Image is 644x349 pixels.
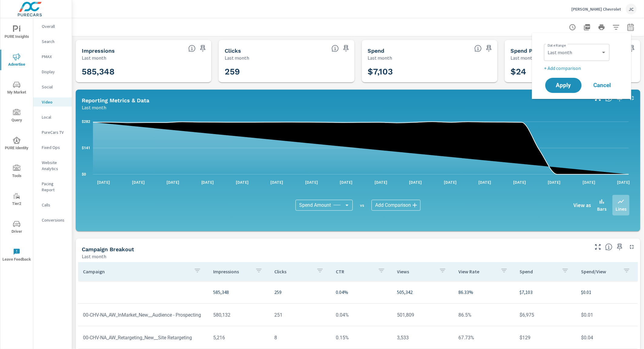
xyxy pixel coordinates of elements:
[474,45,482,52] span: The amount of money spent on advertising during the period.
[596,21,608,33] button: Print Report
[33,82,72,91] div: Social
[576,330,638,345] td: $0.04
[336,179,357,185] p: [DATE]
[42,69,67,75] p: Display
[520,288,572,296] p: $7,103
[82,246,134,252] h5: Campaign Breakout
[299,202,331,208] span: Spend Amount
[368,67,491,77] h3: $7,103
[42,129,67,135] p: PureCars TV
[616,205,626,212] p: Lines
[42,84,67,90] p: Social
[42,54,67,60] p: PMAX
[225,54,249,61] p: Last month
[368,48,385,54] h5: Spend
[332,45,339,52] span: The number of times an ad was clicked by a consumer.
[213,268,250,275] p: Impressions
[331,307,392,323] td: 0.04%
[42,217,67,223] p: Conversions
[208,307,270,323] td: 580,132
[551,83,576,88] span: Apply
[33,158,72,173] div: Website Analytics
[2,165,31,179] span: Tools
[42,144,67,150] p: Fixed Ops
[545,78,582,93] button: Apply
[42,202,67,208] p: Calls
[341,44,351,53] span: Save this to your personalized report
[225,48,241,54] h5: Clicks
[515,307,576,323] td: $6,975
[82,54,106,61] p: Last month
[454,330,515,345] td: 67.73%
[42,99,67,105] p: Video
[597,205,606,212] p: Bars
[520,268,557,275] p: Spend
[515,330,576,345] td: $129
[458,288,510,296] p: 86.33%
[331,330,392,345] td: 0.15%
[162,179,183,185] p: [DATE]
[544,64,622,72] p: + Add comparison
[397,268,434,275] p: Views
[509,179,530,185] p: [DATE]
[33,97,72,107] div: Video
[2,248,31,263] span: Leave Feedback
[610,21,622,33] button: Apply Filters
[33,22,72,31] div: Overall
[33,52,72,61] div: PMAX
[584,78,620,93] button: Cancel
[33,216,72,225] div: Conversions
[458,268,496,275] p: View Rate
[405,179,426,185] p: [DATE]
[33,128,72,137] div: PureCars TV
[392,307,454,323] td: 501,809
[571,6,621,12] p: [PERSON_NAME] Chevrolet
[353,202,372,208] p: vs
[581,268,618,275] p: Spend/View
[42,114,67,120] p: Local
[33,200,72,209] div: Calls
[581,288,633,296] p: $0.01
[208,330,270,345] td: 5,216
[232,179,253,185] p: [DATE]
[2,25,31,40] span: PURE Insights
[82,97,149,104] h5: Reporting Metrics & Data
[82,67,205,77] h3: 585,348
[627,93,637,103] button: Minimize Widget
[78,307,208,323] td: 00-CHV-NA_AW_InMarket_New__Audience - Prospecting
[336,288,388,296] p: 0.04%
[82,253,106,260] p: Last month
[82,48,115,54] h5: Impressions
[397,288,449,296] p: 505,342
[372,200,421,211] div: Add Comparison
[615,242,625,252] span: Save this to your personalized report
[368,54,392,61] p: Last month
[336,268,373,275] p: CTR
[296,200,353,211] div: Spend Amount
[275,288,326,296] p: 259
[33,37,72,46] div: Search
[370,179,391,185] p: [DATE]
[82,172,86,176] text: $0
[197,179,218,185] p: [DATE]
[440,179,461,185] p: [DATE]
[392,330,454,345] td: 3,533
[225,67,348,77] h3: 259
[198,44,208,53] span: Save this to your personalized report
[573,202,591,208] h6: View as
[511,48,565,54] h5: Spend Per Unit Sold
[590,83,614,88] span: Cancel
[627,44,637,53] span: Save this to your personalized report
[42,23,67,29] p: Overall
[2,81,31,96] span: My Market
[581,21,593,33] button: "Export Report to PDF"
[42,160,67,172] p: Website Analytics
[82,104,106,111] p: Last month
[33,143,72,152] div: Fixed Ops
[82,120,90,124] text: $282
[301,179,322,185] p: [DATE]
[511,67,634,77] h3: $24
[454,307,515,323] td: 86.5%
[128,179,149,185] p: [DATE]
[2,137,31,152] span: PURE Identity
